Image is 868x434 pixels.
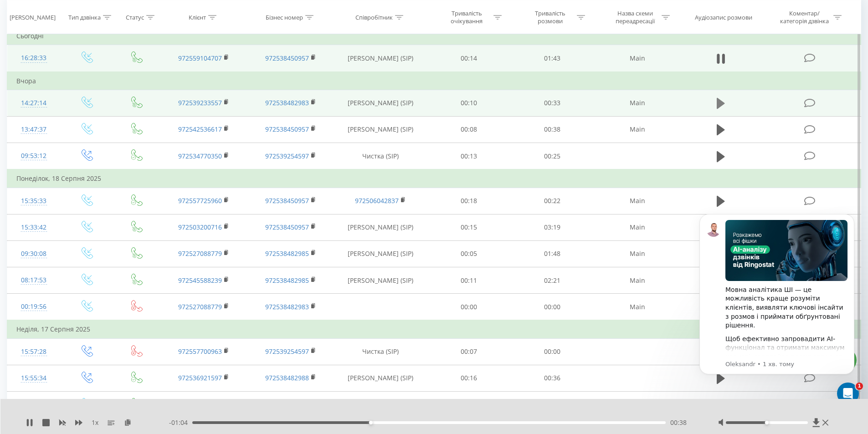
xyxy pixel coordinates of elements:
[427,240,511,267] td: 00:05
[178,196,222,205] a: 972557725960
[178,98,222,107] a: 972539233557
[334,365,427,391] td: [PERSON_NAME] (SIP)
[178,223,222,231] a: 972503200716
[16,396,51,414] div: 15:33:52
[265,276,309,285] a: 972538482985
[511,338,594,365] td: 00:00
[68,13,101,21] div: Тип дзвінка
[594,267,680,294] td: Main
[355,196,399,205] a: 972506042837
[265,152,309,160] a: 972539254597
[16,192,51,210] div: 15:35:33
[611,10,659,25] div: Назва схеми переадресації
[7,27,861,45] td: Сьогодні
[334,214,427,240] td: [PERSON_NAME] (SIP)
[7,320,861,338] td: Неділя, 17 Серпня 2025
[16,343,51,361] div: 15:57:28
[594,240,680,267] td: Main
[511,267,594,294] td: 02:21
[778,10,831,25] div: Коментар/категорія дзвінка
[16,121,51,138] div: 13:47:37
[334,267,427,294] td: [PERSON_NAME] (SIP)
[265,54,309,62] a: 972538450957
[7,169,861,188] td: Понеділок, 18 Серпня 2025
[92,418,98,427] span: 1 x
[7,72,861,90] td: Вчора
[169,418,192,427] span: - 01:04
[511,45,594,72] td: 01:43
[511,90,594,116] td: 00:33
[511,214,594,240] td: 03:19
[178,302,222,311] a: 972527088779
[265,302,309,311] a: 972538482983
[16,298,51,316] div: 00:19:56
[265,249,309,258] a: 972538482985
[189,13,206,21] div: Клієнт
[427,267,511,294] td: 00:11
[16,245,51,263] div: 09:30:08
[10,13,56,21] div: [PERSON_NAME]
[355,13,393,21] div: Співробітник
[427,338,511,365] td: 00:07
[265,373,309,382] a: 972538482988
[427,188,511,214] td: 00:18
[16,49,51,67] div: 16:28:33
[837,383,859,404] iframe: Intercom live chat
[695,13,752,21] div: Аудіозапис розмови
[334,240,427,267] td: [PERSON_NAME] (SIP)
[16,94,51,112] div: 14:27:14
[334,116,427,143] td: [PERSON_NAME] (SIP)
[427,365,511,391] td: 00:16
[369,421,372,424] div: Accessibility label
[334,392,427,418] td: [PERSON_NAME] (SIP)
[427,294,511,321] td: 00:00
[178,276,222,285] a: 972545588239
[511,188,594,214] td: 00:22
[178,152,222,160] a: 972534770350
[16,147,51,165] div: 09:53:12
[266,13,303,21] div: Бізнес номер
[427,392,511,418] td: 00:06
[511,365,594,391] td: 00:36
[16,271,51,289] div: 08:17:53
[126,13,144,21] div: Статус
[427,90,511,116] td: 00:10
[265,98,309,107] a: 972538482983
[511,116,594,143] td: 00:38
[178,54,222,62] a: 972559104707
[265,223,309,231] a: 972538450957
[594,45,680,72] td: Main
[594,214,680,240] td: Main
[334,338,427,365] td: Чистка (SIP)
[765,421,769,424] div: Accessibility label
[334,45,427,72] td: [PERSON_NAME] (SIP)
[334,143,427,170] td: Чистка (SIP)
[265,196,309,205] a: 972538450957
[511,143,594,170] td: 00:25
[511,240,594,267] td: 01:48
[856,383,863,390] span: 1
[178,125,222,133] a: 972542536617
[686,200,868,409] iframe: Intercom notifications повідомлення
[511,392,594,418] td: 05:02
[594,90,680,116] td: Main
[178,373,222,382] a: 972536921597
[178,249,222,258] a: 972527088779
[511,294,594,321] td: 00:00
[442,10,491,25] div: Тривалість очікування
[594,188,680,214] td: Main
[670,418,687,427] span: 00:38
[526,10,575,25] div: Тривалість розмови
[427,116,511,143] td: 00:08
[178,347,222,356] a: 972557700963
[594,392,680,418] td: Main
[427,45,511,72] td: 00:14
[334,90,427,116] td: [PERSON_NAME] (SIP)
[265,125,309,133] a: 972538450957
